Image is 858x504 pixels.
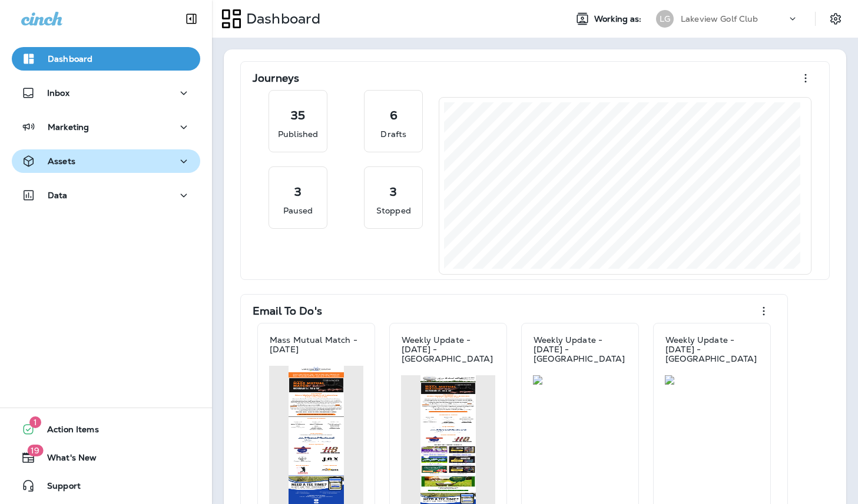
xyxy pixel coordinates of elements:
p: Published [278,128,318,140]
p: Inbox [47,88,69,98]
p: Weekly Update - [DATE] - [GEOGRAPHIC_DATA] [665,335,758,363]
p: Weekly Update - [DATE] - [GEOGRAPHIC_DATA] [534,335,627,363]
img: e39154b0-af4c-4406-b81b-2e5d54d737fb.jpg [533,375,627,385]
span: Working as: [594,14,644,24]
button: Data [12,183,200,207]
span: 19 [27,445,43,456]
button: Support [12,474,200,498]
button: Inbox [12,81,200,105]
p: Lakeview Golf Club [681,14,758,24]
p: Email To Do's [253,305,322,317]
p: 6 [390,109,397,121]
p: Stopped [376,205,411,216]
p: Mass Mutual Match - [DATE] [270,335,363,354]
p: Assets [48,156,75,166]
img: 6218f301-0dd0-40c5-acd5-7e159856135f.jpg [665,375,759,385]
button: Dashboard [12,47,200,71]
div: LG [656,10,674,28]
button: Assets [12,149,200,173]
span: What's New [35,453,97,467]
span: Action Items [35,425,99,439]
button: Collapse Sidebar [175,7,208,31]
p: Data [48,191,68,200]
p: 3 [390,186,397,198]
p: 35 [291,109,305,121]
p: Paused [283,205,313,216]
p: Marketing [48,122,89,132]
p: Drafts [380,128,406,140]
button: Settings [825,8,846,29]
p: 3 [294,186,302,198]
p: Dashboard [241,10,320,28]
p: Dashboard [48,54,92,64]
button: 1Action Items [12,418,200,441]
button: Marketing [12,115,200,139]
button: 19What's New [12,446,200,469]
span: 1 [29,416,41,428]
p: Journeys [253,72,299,84]
span: Support [35,481,81,495]
p: Weekly Update - [DATE] - [GEOGRAPHIC_DATA] [402,335,495,363]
